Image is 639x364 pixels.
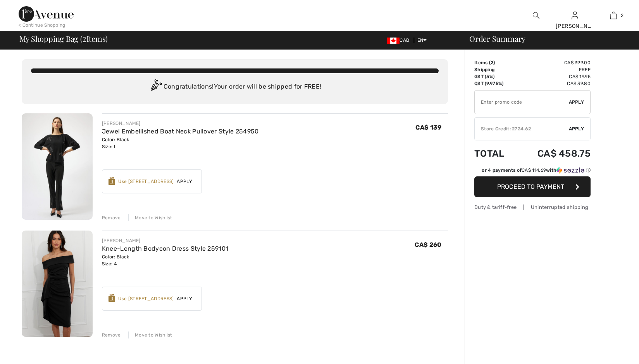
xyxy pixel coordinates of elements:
input: Promo code [475,91,569,114]
div: Color: Black Size: 4 [102,253,228,267]
img: 1ère Avenue [19,6,74,22]
span: CAD [387,38,412,43]
a: 2 [594,11,632,20]
div: Move to Wishlist [128,332,172,338]
div: Use [STREET_ADDRESS] [118,295,174,302]
img: My Bag [610,11,617,20]
div: Congratulations! Your order will be shipped for FREE! [31,79,439,95]
td: Items ( ) [474,59,516,66]
span: My Shopping Bag ( Items) [19,35,108,43]
span: Apply [569,99,584,106]
img: Sezzle [556,167,584,174]
td: GST (5%) [474,73,516,80]
div: Remove [102,214,121,221]
button: Proceed to Payment [474,176,591,197]
img: Jewel Embellished Boat Neck Pullover Style 254950 [22,113,93,220]
span: Apply [174,178,195,185]
td: Total [474,140,516,167]
div: Order Summary [460,35,634,43]
img: Reward-Logo.svg [109,177,115,185]
a: Sign In [572,12,578,19]
div: Duty & tariff-free | Uninterrupted shipping [474,203,591,211]
span: EN [417,38,427,43]
div: [PERSON_NAME] [102,237,228,244]
span: CA$ 139 [415,124,441,131]
div: [PERSON_NAME] [102,120,259,127]
div: Store Credit: 2724.62 [475,125,569,132]
td: CA$ 19.95 [516,73,591,80]
div: Remove [102,332,121,338]
td: Shipping [474,66,516,73]
img: Knee-Length Bodycon Dress Style 259101 [22,231,93,337]
div: < Continue Shopping [19,22,65,29]
a: Jewel Embellished Boat Neck Pullover Style 254950 [102,128,259,135]
span: 2 [491,60,493,65]
td: CA$ 399.00 [516,59,591,66]
a: Knee-Length Bodycon Dress Style 259101 [102,245,228,252]
div: Move to Wishlist [128,214,172,221]
span: Apply [174,295,195,302]
span: 2 [621,12,623,19]
div: Color: Black Size: L [102,136,259,150]
span: Proceed to Payment [497,183,564,190]
div: [PERSON_NAME] [556,22,594,30]
td: CA$ 458.75 [516,140,591,167]
div: or 4 payments of with [482,167,591,174]
td: CA$ 39.80 [516,80,591,87]
img: Reward-Logo.svg [109,294,115,302]
td: Free [516,66,591,73]
div: or 4 payments ofCA$ 114.69withSezzle Click to learn more about Sezzle [474,167,591,176]
img: Congratulation2.svg [148,79,164,95]
img: My Info [572,11,578,20]
span: 2 [83,33,86,43]
span: CA$ 114.69 [522,167,546,173]
div: Use [STREET_ADDRESS] [118,178,174,185]
img: Canadian Dollar [387,38,400,44]
img: search the website [533,11,539,20]
td: QST (9.975%) [474,80,516,87]
span: CA$ 260 [415,241,441,248]
span: Apply [569,125,584,132]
